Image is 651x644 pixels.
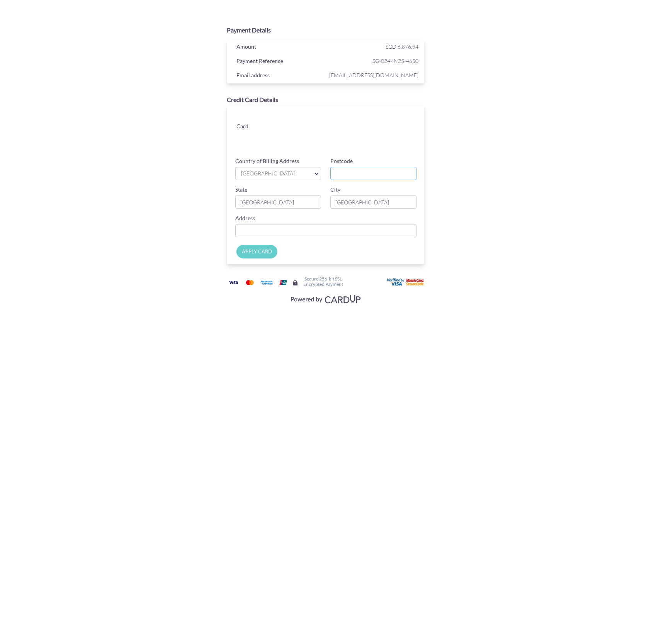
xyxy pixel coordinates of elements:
[227,95,425,104] div: Credit Card Details
[259,278,274,287] img: American Express
[285,131,350,144] iframe: Secure card expiration date input frame
[231,56,328,68] div: Payment Reference
[231,70,328,82] div: Email address
[236,245,277,258] input: APPLY CARD
[292,280,298,286] img: Secure lock
[235,157,299,165] label: Country of Billing Address
[386,43,418,50] span: SGD 6,876.94
[327,56,418,66] span: SG-024-IN25-4650
[226,278,241,287] img: Visa
[327,70,418,80] span: [EMAIL_ADDRESS][DOMAIN_NAME]
[235,186,247,194] label: State
[387,278,425,287] img: User card
[227,26,425,35] div: Payment Details
[240,170,309,178] span: [GEOGRAPHIC_DATA]
[231,121,279,133] div: Card
[235,214,255,222] label: Address
[330,157,353,165] label: Postcode
[352,131,417,144] iframe: Secure card security code input frame
[275,278,291,287] img: Union Pay
[231,42,328,53] div: Amount
[242,278,258,287] img: Mastercard
[285,114,417,127] iframe: Secure card number input frame
[287,292,364,306] img: Visa, Mastercard
[303,276,343,286] h6: Secure 256-bit SSL Encrypted Payment
[235,167,321,180] a: [GEOGRAPHIC_DATA]
[330,186,340,194] label: City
